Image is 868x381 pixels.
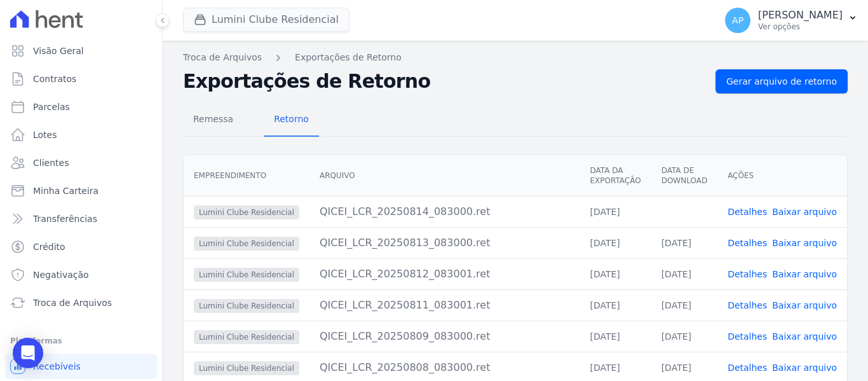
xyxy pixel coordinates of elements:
a: Detalhes [728,269,767,279]
td: [DATE] [580,258,651,289]
div: QICEI_LCR_20250808_083000.ret [320,360,570,375]
nav: Breadcrumb [183,51,848,64]
a: Baixar arquivo [772,363,837,373]
a: Detalhes [728,207,767,217]
a: Troca de Arquivos [5,290,157,315]
a: Retorno [264,104,319,137]
a: Crédito [5,234,157,260]
div: Open Intercom Messenger [13,338,43,368]
a: Baixar arquivo [772,207,837,217]
a: Baixar arquivo [772,238,837,248]
a: Recebíveis [5,354,157,379]
th: Data da Exportação [580,155,651,197]
button: Lumini Clube Residencial [183,8,349,32]
a: Transferências [5,206,157,232]
a: Visão Geral [5,38,157,64]
div: Plataformas [10,333,152,349]
a: Exportações de Retorno [295,51,402,64]
a: Detalhes [728,238,767,248]
span: Recebíveis [33,360,81,373]
span: Crédito [33,240,65,253]
td: [DATE] [651,321,717,352]
span: Contratos [33,73,76,85]
a: Lotes [5,122,157,148]
button: AP [PERSON_NAME] Ver opções [715,3,868,38]
a: Detalhes [728,300,767,310]
th: Ações [717,155,847,197]
a: Baixar arquivo [772,269,837,279]
td: [DATE] [580,321,651,352]
span: Troca de Arquivos [33,296,112,309]
span: Transferências [33,212,97,225]
div: QICEI_LCR_20250813_083000.ret [320,235,570,251]
span: Lumini Clube Residencial [194,361,299,375]
a: Gerar arquivo de retorno [715,69,848,94]
td: [DATE] [580,227,651,258]
a: Baixar arquivo [772,300,837,310]
span: Lumini Clube Residencial [194,237,299,251]
p: Ver opções [758,22,843,32]
a: Detalhes [728,331,767,342]
a: Detalhes [728,363,767,373]
span: Lumini Clube Residencial [194,330,299,344]
td: [DATE] [651,227,717,258]
a: Contratos [5,66,157,92]
td: [DATE] [580,289,651,321]
a: Clientes [5,150,157,176]
div: QICEI_LCR_20250812_083001.ret [320,267,570,282]
span: AP [732,16,743,25]
span: Minha Carteira [33,184,98,197]
span: Parcelas [33,100,70,113]
span: Visão Geral [33,45,84,57]
span: Lumini Clube Residencial [194,268,299,282]
a: Remessa [183,104,243,137]
a: Troca de Arquivos [183,51,262,64]
a: Negativação [5,262,157,287]
span: Remessa [186,106,241,132]
span: Gerar arquivo de retorno [726,75,837,88]
span: Clientes [33,156,69,169]
h2: Exportações de Retorno [183,70,705,93]
td: [DATE] [580,196,651,227]
th: Empreendimento [184,155,309,197]
a: Parcelas [5,94,157,120]
th: Arquivo [309,155,580,197]
p: [PERSON_NAME] [758,9,843,22]
span: Retorno [266,106,316,132]
a: Minha Carteira [5,178,157,204]
div: QICEI_LCR_20250811_083001.ret [320,298,570,313]
td: [DATE] [651,258,717,289]
div: QICEI_LCR_20250814_083000.ret [320,204,570,219]
span: Lumini Clube Residencial [194,299,299,313]
span: Lotes [33,128,57,141]
span: Negativação [33,268,89,281]
td: [DATE] [651,289,717,321]
span: Lumini Clube Residencial [194,205,299,219]
th: Data de Download [651,155,717,197]
a: Baixar arquivo [772,331,837,342]
div: QICEI_LCR_20250809_083000.ret [320,329,570,344]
